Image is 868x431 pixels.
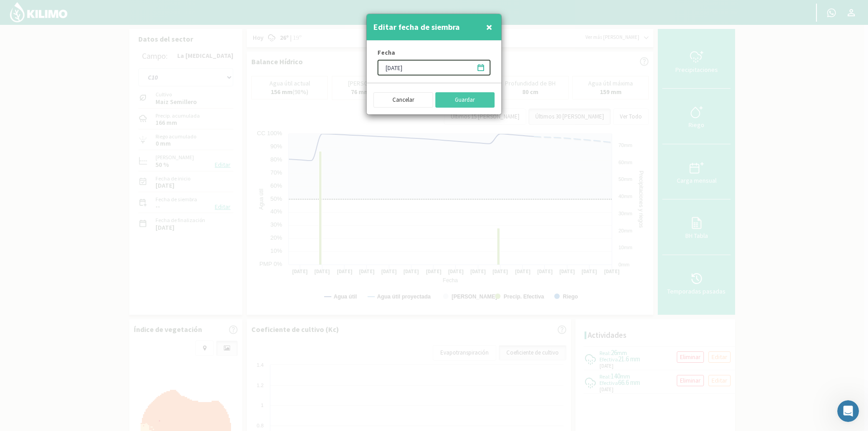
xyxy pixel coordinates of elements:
button: Close [484,18,495,36]
button: Guardar [435,92,495,108]
iframe: Intercom live chat [837,400,859,422]
button: Cancelar [373,92,433,108]
span: × [486,19,492,34]
h4: Editar fecha de siembra [373,21,460,33]
label: Fecha [377,48,395,57]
